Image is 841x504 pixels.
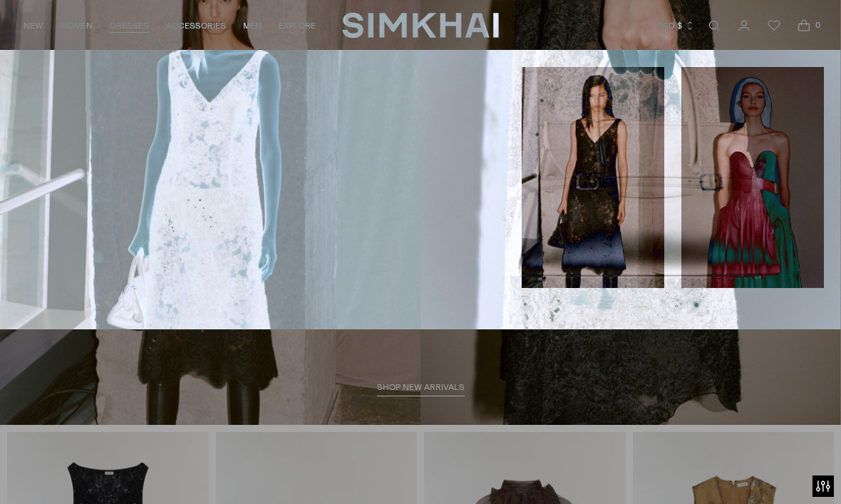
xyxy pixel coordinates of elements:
[110,10,149,41] a: DRESSES
[790,11,818,40] a: Open cart modal
[730,11,758,40] a: Go to the account page
[279,10,316,41] a: EXPLORE
[811,19,824,31] span: 0
[657,10,695,41] button: USD $
[24,10,43,41] a: NEW
[342,11,499,39] a: SIMKHAI
[166,10,226,41] a: ACCESSORIES
[60,10,93,41] a: WOMEN
[700,11,728,40] a: Open search modal
[243,10,262,41] a: MEN
[760,11,788,40] a: Wishlist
